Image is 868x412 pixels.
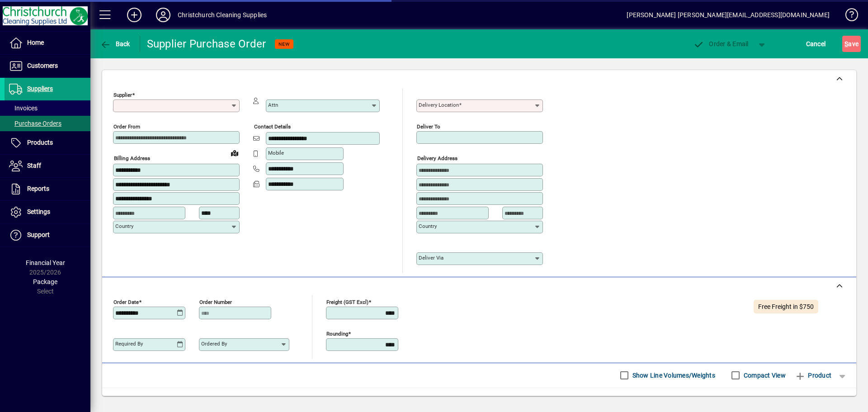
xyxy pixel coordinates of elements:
button: Product [790,367,836,384]
mat-label: Order from [113,123,140,130]
span: Products [27,139,53,146]
button: Add [120,7,149,23]
span: ave [844,37,859,51]
span: Back [100,40,130,47]
span: Reports [27,185,49,192]
a: Knowledge Base [839,2,857,31]
span: Free Freight in $750 [758,303,814,310]
div: Christchurch Cleaning Supplies [178,8,267,22]
a: Purchase Orders [5,116,90,131]
label: Show Line Volumes/Weights [631,371,715,380]
mat-label: Required by [115,341,143,347]
mat-label: Deliver via [419,255,443,261]
span: Order & Email [693,40,749,47]
span: Product [795,368,831,383]
span: Settings [27,208,50,215]
a: Home [5,32,90,54]
mat-label: Ordered by [201,341,227,347]
a: Products [5,132,90,154]
span: Cancel [806,37,826,51]
a: Support [5,224,90,246]
span: Suppliers [27,85,53,92]
mat-label: Order date [113,298,139,305]
span: Staff [27,162,41,169]
span: Financial Year [26,259,65,266]
a: Invoices [5,100,90,116]
button: Order & Email [689,36,753,52]
button: Back [98,36,132,52]
a: Reports [5,178,90,200]
mat-label: Delivery Location [419,102,459,108]
a: View on map [227,146,242,160]
span: S [844,40,848,47]
button: Cancel [804,36,828,52]
span: Invoices [9,104,38,112]
span: Support [27,231,50,238]
mat-label: Mobile [268,150,284,156]
span: Customers [27,62,58,69]
span: NEW [278,41,290,47]
span: Home [27,39,44,46]
div: Supplier Purchase Order [147,37,266,51]
app-page-header-button: Back [90,36,140,52]
span: Package [33,278,57,285]
span: Purchase Orders [9,120,61,127]
mat-label: Supplier [113,92,132,98]
mat-label: Deliver To [417,123,440,130]
div: [PERSON_NAME] [PERSON_NAME][EMAIL_ADDRESS][DOMAIN_NAME] [627,8,830,22]
a: Staff [5,155,90,177]
a: Customers [5,55,90,77]
mat-label: Order number [199,298,232,305]
mat-label: Attn [268,102,278,108]
label: Compact View [742,371,786,380]
mat-label: Freight (GST excl) [326,298,368,305]
mat-label: Country [419,223,437,229]
button: Profile [149,7,178,23]
button: Save [842,36,861,52]
mat-label: Rounding [326,330,348,336]
mat-label: Country [115,223,133,229]
a: Settings [5,201,90,223]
